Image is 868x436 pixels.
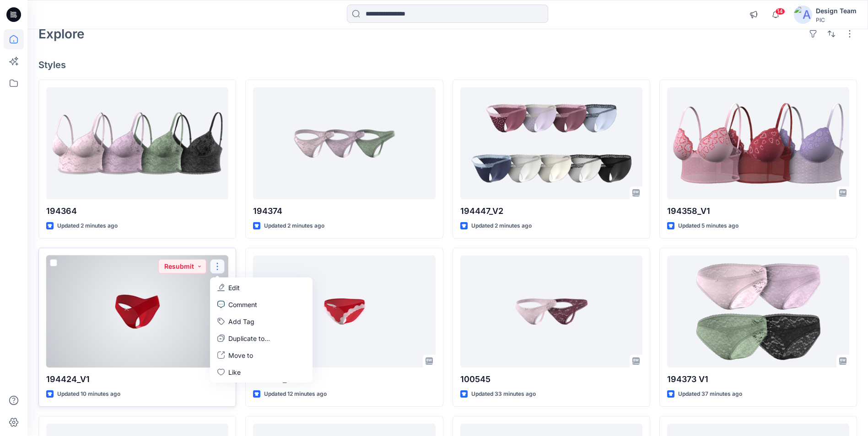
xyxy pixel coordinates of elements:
div: PIC [816,16,857,23]
p: 194358_V1 [667,205,849,218]
p: Updated 33 minutes ago [471,389,536,399]
a: 194358_V1 [667,87,849,199]
a: 194374 [253,87,435,199]
h4: Styles [38,59,857,70]
p: Edit [228,283,240,292]
div: Design Team [816,5,857,16]
a: Edit [212,279,311,296]
a: 194424_V1 [46,255,228,367]
a: 100545 [460,255,642,367]
p: Updated 12 minutes ago [264,389,327,399]
p: Like [228,367,241,377]
p: 194373 V1 [667,373,849,386]
p: Updated 10 minutes ago [57,389,120,399]
p: Updated 2 minutes ago [57,221,118,231]
p: Duplicate to... [228,334,270,343]
p: 194374 [253,205,435,218]
h2: Explore [38,27,85,41]
p: 194355_V2 [253,373,435,386]
a: 194447_V2 [460,87,642,199]
p: Updated 2 minutes ago [264,221,324,231]
p: 194424_V1 [46,373,228,386]
p: 100545 [460,373,642,386]
p: Move to [228,351,253,360]
a: 194364 [46,87,228,199]
button: Add Tag [212,313,311,330]
a: 194355_V2 [253,255,435,367]
img: avatar [794,5,812,24]
p: Updated 5 minutes ago [678,221,739,231]
p: 194447_V2 [460,205,642,218]
p: Comment [228,300,257,309]
p: 194364 [46,205,228,218]
span: 14 [775,8,785,15]
p: Updated 37 minutes ago [678,389,742,399]
p: Updated 2 minutes ago [471,221,532,231]
a: 194373 V1 [667,255,849,367]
